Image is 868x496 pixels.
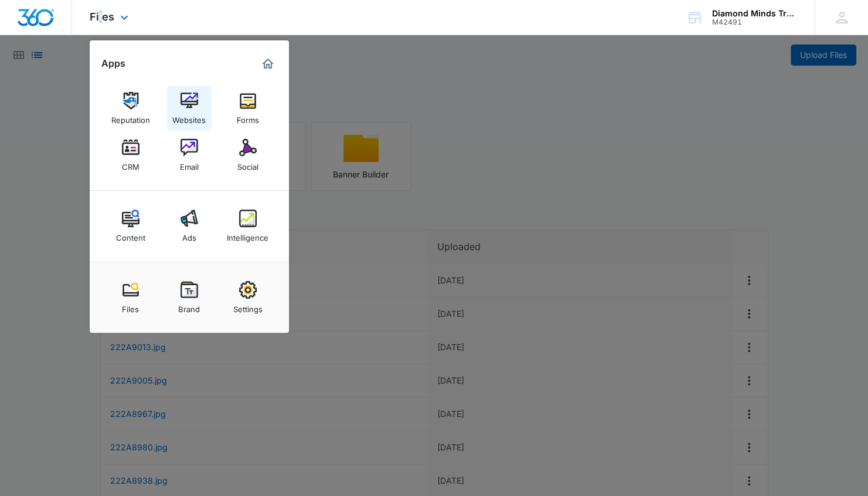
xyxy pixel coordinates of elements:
a: Content [108,204,153,248]
a: Email [167,133,212,177]
div: Settings [233,299,263,314]
a: Ads [167,204,212,248]
div: CRM [122,156,139,172]
a: Forms [226,86,270,131]
div: Ads [182,227,196,242]
div: Files [122,299,139,314]
h2: Apps [101,58,125,69]
a: Social [226,133,270,177]
div: Forms [237,110,259,125]
div: Reputation [111,110,150,125]
div: account id [712,18,798,26]
span: Files [90,11,114,23]
a: Settings [226,275,270,320]
div: account name [712,9,798,18]
a: Brand [167,275,212,320]
div: Email [180,156,199,172]
a: CRM [108,133,153,177]
a: Reputation [108,86,153,131]
div: Social [237,156,258,172]
a: Marketing 360® Dashboard [258,54,277,73]
a: Intelligence [226,204,270,248]
a: Files [108,275,153,320]
div: Brand [178,299,200,314]
a: Websites [167,86,212,131]
div: Intelligence [227,227,268,242]
div: Content [116,227,145,242]
div: Websites [172,110,206,125]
